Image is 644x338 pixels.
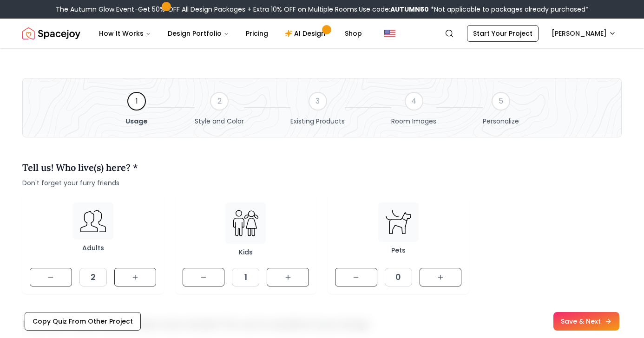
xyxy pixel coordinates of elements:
[337,24,369,43] a: Shop
[386,210,411,234] img: Pets
[195,117,244,126] span: Style and Color
[378,246,419,255] div: Pets
[80,210,106,232] img: Adults
[25,312,141,331] button: Copy Quiz From Other Project
[553,312,619,331] button: Save & Next
[79,268,107,286] div: 2
[359,5,429,14] span: Use code:
[391,117,436,126] span: Room Images
[56,5,589,14] div: The Autumn Glow Event-Get 50% OFF All Design Packages + Extra 10% OFF on Multiple Rooms.
[225,247,266,257] div: Kids
[405,92,423,110] div: 4
[384,28,395,39] img: United States
[22,178,138,188] span: Don't forget your furry friends
[160,24,237,43] button: Design Portfolio
[73,243,113,253] div: Adults
[290,117,345,126] span: Existing Products
[546,25,622,42] button: [PERSON_NAME]
[385,268,412,286] div: 0
[233,210,258,236] img: Kids
[483,117,519,126] span: Personalize
[22,161,138,175] h4: Tell us! Who live(s) here? *
[467,25,539,42] a: Start Your Project
[210,92,229,110] div: 2
[492,92,510,110] div: 5
[92,24,158,43] button: How It Works
[309,92,327,110] div: 3
[92,24,369,43] nav: Main
[238,24,276,43] a: Pricing
[277,24,335,43] a: AI Design
[22,19,622,48] nav: Global
[232,268,259,286] div: 1
[390,5,429,14] b: AUTUMN50
[127,92,146,110] div: 1
[22,24,80,43] img: Spacejoy Logo
[429,5,589,14] span: *Not applicable to packages already purchased*
[22,24,80,43] a: Spacejoy
[125,117,148,126] span: Usage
